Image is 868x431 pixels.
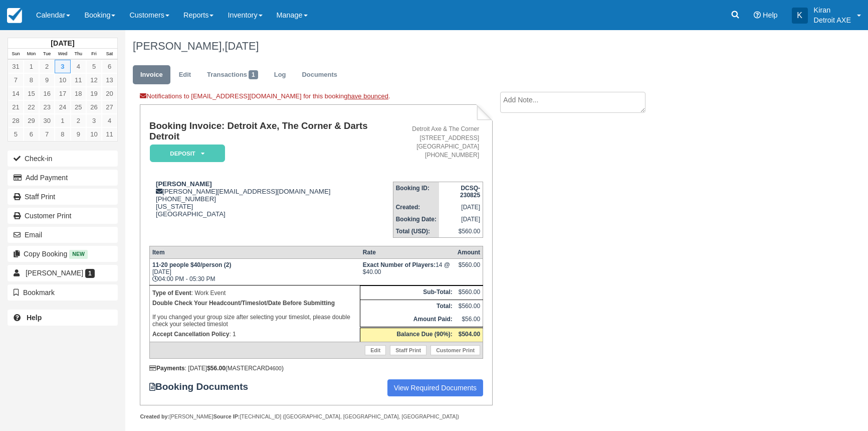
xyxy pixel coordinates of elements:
a: 13 [102,73,117,87]
span: 1 [249,70,258,79]
th: Sun [8,49,24,60]
th: Sub-Total: [360,286,455,300]
div: K [792,8,808,24]
span: Help [763,11,778,19]
a: 12 [86,73,102,87]
a: 1 [24,60,39,73]
td: $560.00 [439,225,483,238]
a: 11 [71,73,86,87]
th: Created: [393,201,439,213]
div: Notifications to [EMAIL_ADDRESS][DOMAIN_NAME] for this booking . [140,92,492,104]
a: 1 [55,114,70,127]
a: 6 [102,60,117,73]
strong: Exact Number of Players [363,261,436,268]
a: 23 [39,100,55,114]
button: Copy Booking New [8,246,118,262]
th: Thu [71,49,86,60]
a: 5 [86,60,102,73]
em: Deposit [150,145,225,162]
a: 31 [8,60,24,73]
small: 4600 [270,365,282,371]
a: 4 [102,114,117,127]
a: Deposit [149,144,222,163]
a: 19 [86,87,102,100]
a: Help [8,310,118,326]
button: Email [8,227,118,243]
th: Amount Paid: [360,313,455,327]
a: Documents [294,65,345,85]
strong: [DATE] [51,39,74,47]
a: Customer Print [8,208,118,224]
a: 2 [39,60,55,73]
span: 1 [85,269,95,278]
strong: DCSQ-230825 [460,185,480,199]
p: : 1 [152,329,357,339]
h1: Booking Invoice: Detroit Axe, The Corner & Darts Detroit [149,121,393,141]
a: Customer Print [430,345,480,355]
h1: [PERSON_NAME], [133,40,769,52]
a: 22 [24,100,39,114]
th: Total: [360,300,455,313]
a: 10 [55,73,70,87]
a: Staff Print [390,345,426,355]
a: 30 [39,114,55,127]
td: [DATE] 04:00 PM - 05:30 PM [149,258,360,285]
a: 3 [86,114,102,127]
a: Invoice [133,65,170,85]
img: checkfront-main-nav-mini-logo.png [7,8,22,23]
a: 8 [24,73,39,87]
td: $560.00 [455,286,483,300]
th: Rate [360,246,455,258]
a: 16 [39,87,55,100]
th: Booking ID: [393,182,439,201]
a: 3 [55,60,70,73]
span: New [69,250,88,258]
a: Edit [365,345,386,355]
td: 14 @ $40.00 [360,258,455,285]
a: 21 [8,100,24,114]
strong: $504.00 [459,331,480,338]
p: Detroit AXE [814,15,851,25]
td: $560.00 [455,300,483,313]
a: 9 [71,127,86,141]
a: 5 [8,127,24,141]
a: 11 [102,127,117,141]
strong: Booking Documents [149,381,258,392]
address: Detroit Axe & The Corner [STREET_ADDRESS] [GEOGRAPHIC_DATA] [PHONE_NUMBER] [397,125,479,160]
button: Check-in [8,151,118,167]
a: 10 [86,127,102,141]
a: 8 [55,127,70,141]
div: : [DATE] (MASTERCARD ) [149,365,483,372]
a: 29 [24,114,39,127]
a: View Required Documents [387,379,484,396]
strong: Type of Event [152,290,191,297]
td: $56.00 [455,313,483,327]
button: Add Payment [8,170,118,186]
a: 6 [24,127,39,141]
a: 25 [71,100,86,114]
b: Help [27,314,42,322]
a: Log [267,65,294,85]
div: [PERSON_NAME] [TECHNICAL_ID] ([GEOGRAPHIC_DATA], [GEOGRAPHIC_DATA], [GEOGRAPHIC_DATA]) [140,413,492,420]
p: Kiran [814,5,851,15]
th: Amount [455,246,483,258]
a: [PERSON_NAME] 1 [8,265,118,281]
th: Mon [24,49,39,60]
th: Balance Due (90%): [360,328,455,342]
b: Double Check Your Headcount/Timeslot/Date Before Submitting [152,300,335,307]
a: 4 [71,60,86,73]
a: 2 [71,114,86,127]
a: have bounced [347,92,388,100]
td: [DATE] [439,201,483,213]
p: If you changed your group size after selecting your timeslot, please double check your selected t... [152,298,357,329]
i: Help [754,12,761,19]
th: Booking Date: [393,213,439,225]
strong: 11-20 people $40/person (2) [152,261,231,268]
a: 28 [8,114,24,127]
td: [DATE] [439,213,483,225]
a: 18 [71,87,86,100]
a: 15 [24,87,39,100]
strong: Source IP: [213,413,240,419]
th: Wed [55,49,70,60]
div: $560.00 [458,261,480,276]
